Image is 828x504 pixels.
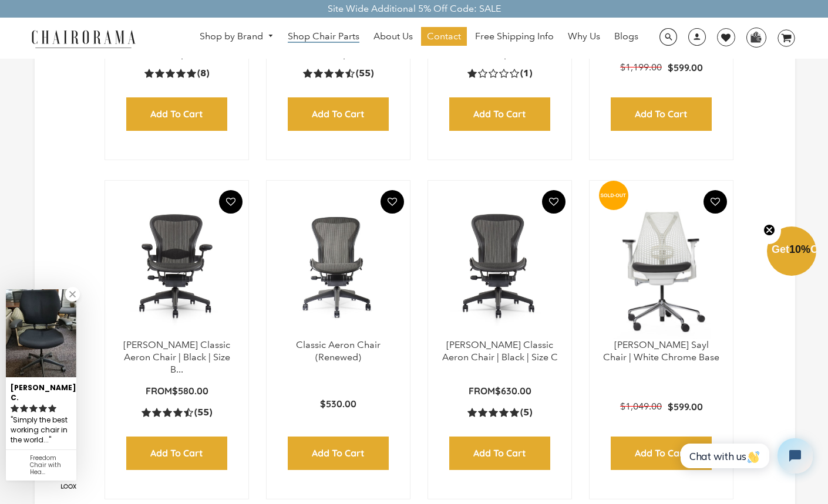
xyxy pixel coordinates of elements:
img: Katie. C. review of Freedom Chair with Headrest | Brown Leather & Crome | - (Renewed) [6,289,76,377]
input: Add to Cart [288,97,389,131]
div: Get10%OffClose teaser [767,228,816,277]
svg: rating icon full [11,404,19,412]
a: About Us [368,27,419,46]
p: From [469,385,531,397]
button: Add To Wishlist [542,190,566,214]
a: 5.0 rating (5 votes) [467,406,532,418]
a: [PERSON_NAME] Classic Aeron Chair | Black | Size C [442,339,558,363]
span: Free Shipping Info [475,31,554,43]
img: Herman Miller Sayl Chair | White Chrome Base - chairorama [601,192,721,339]
svg: rating icon full [29,404,38,412]
div: Simply the best working chair in the world.Â... [11,414,72,447]
a: Herman Miller Classic Aeron Chair | Black | Size B (Renewed) - chairorama Herman Miller Classic A... [117,192,237,339]
p: From [146,385,208,397]
img: WhatsApp_Image_2024-07-12_at_16.23.01.webp [747,28,765,46]
a: Herman Miller Sayl Chair | White Chrome Base - chairorama Herman Miller Sayl Chair | White Chrome... [601,192,721,339]
span: $530.00 [320,398,356,410]
input: Add to Cart [126,97,227,131]
span: (55) [356,67,373,80]
img: Herman Miller Classic Aeron Chair | Black | Size C - chairorama [440,192,560,339]
input: Add to Cart [611,437,712,470]
img: Herman Miller Classic Aeron Chair | Black | Size B (Renewed) - chairorama [117,192,237,339]
a: [PERSON_NAME] Classic Aeron Chair | Black | Size B... [123,339,230,375]
div: [PERSON_NAME]. C. [11,378,72,403]
svg: rating icon full [39,404,47,412]
input: Add to Cart [611,97,712,131]
a: Contact [421,27,467,46]
a: Herman Miller Classic Aeron Chair | Black | Size C - chairorama Herman Miller Classic Aeron Chair... [440,192,560,339]
a: Shop by Brand [194,28,280,46]
span: $1,049.00 [620,401,662,412]
input: Add to Cart [126,437,227,470]
input: Add to Cart [449,97,550,131]
svg: rating icon full [20,404,28,412]
span: $599.00 [668,401,703,412]
button: Close teaser [758,217,781,244]
input: Add to Cart [449,437,550,470]
a: 5.0 rating (8 votes) [144,67,209,79]
span: About Us [373,31,413,43]
a: Free Shipping Info [469,27,560,46]
img: chairorama [25,28,142,49]
span: Shop Chair Parts [288,31,359,43]
button: Add To Wishlist [381,190,404,214]
span: (55) [194,407,212,419]
a: Blogs [608,27,644,46]
a: Why Us [562,27,606,46]
iframe: Tidio Chat [668,428,823,483]
span: (1) [520,67,532,80]
span: $580.00 [172,385,208,397]
nav: DesktopNavigation [192,27,646,49]
text: SOLD-OUT [601,192,626,198]
a: 1.0 rating (1 votes) [467,67,532,79]
a: 4.5 rating (55 votes) [142,406,212,418]
a: Classic Aeron Chair (Renewed) - chairorama Classic Aeron Chair (Renewed) - chairorama [278,192,398,339]
span: 10% [789,243,810,255]
button: Add To Wishlist [219,190,243,214]
div: Freedom Chair with Headrest | Brown Leather & Crome | - (Renewed) [30,455,72,476]
span: (8) [197,67,209,80]
img: Classic Aeron Chair (Renewed) - chairorama [278,192,398,339]
span: Get Off [772,243,826,255]
span: Blogs [614,31,638,43]
span: $599.00 [668,62,703,73]
a: [PERSON_NAME] Sayl Chair | White Chrome Base [603,339,719,363]
span: $1,199.00 [620,62,662,73]
a: Shop Chair Parts [282,27,365,46]
svg: rating icon full [48,404,56,412]
a: Classic Aeron Chair (Renewed) [296,339,381,363]
button: Add To Wishlist [704,190,727,214]
span: Contact [427,31,461,43]
span: $630.00 [495,385,531,397]
a: 4.5 rating (55 votes) [303,67,373,79]
input: Add to Cart [288,437,389,470]
span: (5) [520,407,532,419]
span: Why Us [568,31,600,43]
